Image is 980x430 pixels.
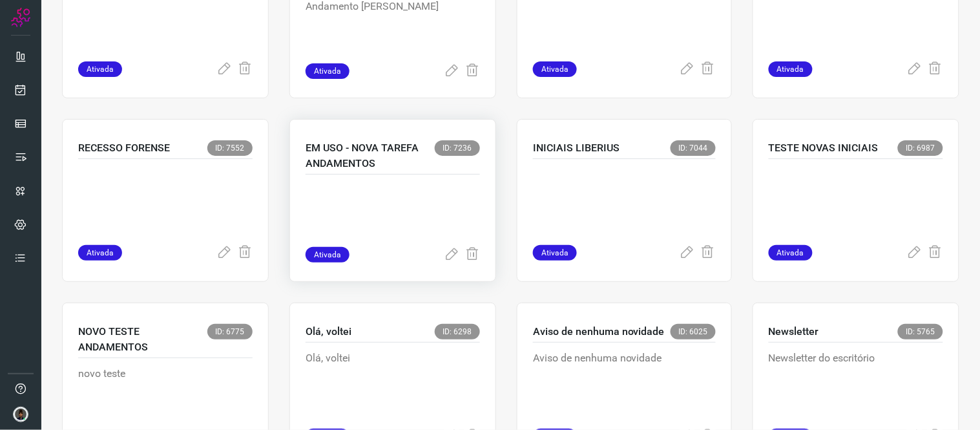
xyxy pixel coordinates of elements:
span: ID: 5765 [898,324,943,339]
p: Aviso de nenhuma novidade [533,324,665,339]
img: Logo [11,8,30,27]
p: NOVO TESTE ANDAMENTOS [78,324,207,355]
span: Ativada [78,245,122,261]
p: Aviso de nenhuma novidade [533,350,716,415]
span: Ativada [769,61,813,77]
img: d44150f10045ac5288e451a80f22ca79.png [13,407,28,422]
p: EM USO - NOVA TAREFA ANDAMENTOS [306,140,435,171]
span: Ativada [533,61,577,77]
span: ID: 6298 [435,324,480,339]
p: Newsletter do escritório [769,350,943,415]
p: Olá, voltei [306,350,480,415]
span: ID: 7552 [207,140,253,156]
span: Ativada [306,63,349,79]
span: ID: 6775 [207,324,253,339]
span: ID: 7044 [671,140,716,156]
span: ID: 7236 [435,140,480,156]
span: Ativada [78,61,122,77]
span: ID: 6987 [898,140,943,156]
span: Ativada [533,245,577,261]
p: Olá, voltei [306,324,351,339]
span: ID: 6025 [671,324,716,339]
p: INICIAIS LIBERIUS [533,140,620,156]
p: RECESSO FORENSE [78,140,170,156]
span: Ativada [306,247,349,263]
p: Newsletter [769,324,819,339]
span: Ativada [769,245,813,261]
p: TESTE NOVAS INICIAIS [769,140,879,156]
